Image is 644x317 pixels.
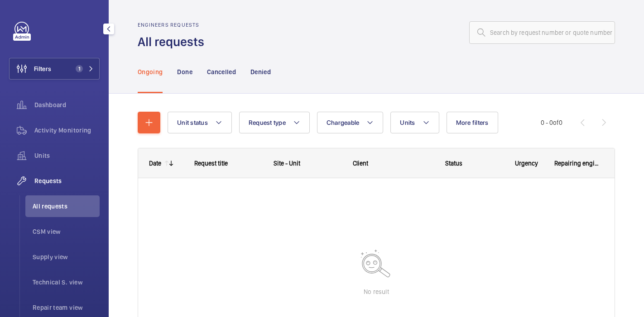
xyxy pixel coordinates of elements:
[138,22,210,28] h2: Engineers requests
[33,227,100,236] span: CSM view
[33,278,100,287] span: Technical S. view
[447,112,498,133] button: More filters
[469,21,615,44] input: Search by request number or quote number
[138,67,163,76] p: Ongoing
[207,67,236,76] p: Cancelled
[34,151,100,160] span: Units
[400,119,415,126] span: Units
[353,160,368,167] span: Client
[177,119,208,126] span: Unit status
[515,160,538,167] span: Urgency
[76,65,83,72] span: 1
[149,160,161,167] div: Date
[194,160,228,167] span: Request title
[33,303,100,312] span: Repair team view
[34,100,100,109] span: Dashboard
[33,252,100,261] span: Supply view
[177,67,192,76] p: Done
[317,112,384,133] button: Chargeable
[274,160,300,167] span: Site - Unit
[541,119,562,126] span: 0 - 0 0
[553,119,559,126] span: of
[327,119,360,126] span: Chargeable
[239,112,310,133] button: Request type
[34,64,51,73] span: Filters
[456,119,489,126] span: More filters
[138,33,210,50] h1: All requests
[33,202,100,211] span: All requests
[34,176,100,185] span: Requests
[9,58,100,80] button: Filters1
[34,126,100,135] span: Activity Monitoring
[445,160,462,167] span: Status
[250,67,271,76] p: Denied
[390,112,439,133] button: Units
[168,112,232,133] button: Unit status
[554,160,601,167] span: Repairing engineer
[249,119,286,126] span: Request type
